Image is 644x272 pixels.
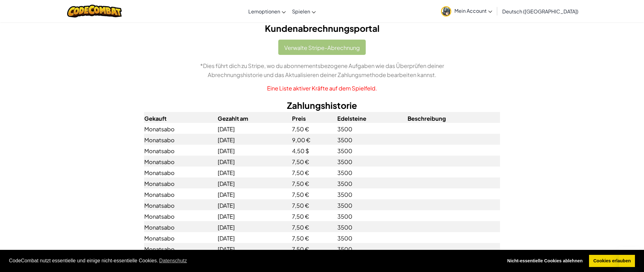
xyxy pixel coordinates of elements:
[218,136,235,143] font: [DATE]
[593,258,631,263] font: Cookies erlauben
[218,125,235,133] font: [DATE]
[144,213,175,220] font: Monatsabo
[438,1,495,21] a: Mein Account
[292,158,309,165] font: 7,50 €
[144,235,175,242] font: Monatsabo
[144,191,175,198] font: Monatsabo
[218,224,235,231] font: [DATE]
[144,125,175,133] font: Monatsabo
[200,62,444,78] font: *Dies führt dich zu Stripe, wo du abonnementsbezogene Aufgaben wie das Überprüfen deiner Abrechnu...
[292,235,309,242] font: 7,50 €
[503,255,587,267] a: Cookies ablehnen
[292,224,309,231] font: 7,50 €
[144,245,175,253] font: Monatsabo
[248,8,280,15] font: Lernoptionen
[218,147,235,154] font: [DATE]
[67,5,122,17] img: CodeCombat-Logo
[337,180,352,187] font: 3500
[502,8,578,15] font: Deutsch ([GEOGRAPHIC_DATA])
[337,213,352,220] font: 3500
[337,169,352,176] font: 3500
[337,224,352,231] font: 3500
[144,202,175,209] font: Monatsabo
[408,114,446,122] font: Beschreibung
[144,169,175,176] font: Monatsabo
[218,202,235,209] font: [DATE]
[144,147,175,154] font: Monatsabo
[218,158,235,165] font: [DATE]
[292,169,309,176] font: 7,50 €
[619,247,639,267] iframe: Schaltfläche zum Öffnen des Messaging-Fensters
[292,202,309,209] font: 7,50 €
[292,180,309,187] font: 7,50 €
[337,235,352,242] font: 3500
[507,258,583,263] font: Nicht-essentielle Cookies ablehnen
[589,255,635,267] a: Cookies zulassen
[144,180,175,187] font: Monatsabo
[337,191,352,198] font: 3500
[454,7,487,14] font: Mein Account
[292,125,309,133] font: 7,50 €
[292,136,310,143] font: 9,00 €
[159,258,187,263] font: Datenschutz
[292,8,310,15] font: Spielen
[337,114,366,122] font: Edelsteine
[218,169,235,176] font: [DATE]
[499,3,582,20] a: Deutsch ([GEOGRAPHIC_DATA])
[292,147,309,154] font: 4,50 $
[337,202,352,209] font: 3500
[144,158,175,165] font: Monatsabo
[245,3,289,20] a: Lernoptionen
[287,100,357,111] font: Zahlungshistorie
[144,114,166,122] font: Gekauft
[292,213,309,220] font: 7,50 €
[337,158,352,165] font: 3500
[441,6,451,17] img: avatar
[144,224,175,231] font: Monatsabo
[265,23,379,34] font: Kundenabrechnungsportal
[337,245,352,253] font: 3500
[292,245,309,253] font: 7,50 €
[218,114,248,122] font: Gezahlt am
[337,125,352,133] font: 3500
[337,147,352,154] font: 3500
[144,136,175,143] font: Monatsabo
[158,256,188,265] a: mehr über Cookies erfahren
[289,3,319,20] a: Spielen
[337,136,352,143] font: 3500
[218,213,235,220] font: [DATE]
[292,114,306,122] font: Preis
[9,258,158,263] font: CodeCombat nutzt essentielle und einige nicht-essentielle Cookies.
[292,191,309,198] font: 7,50 €
[267,85,377,92] font: Eine Liste aktiver Kräfte auf dem Spielfeld.
[218,180,235,187] font: [DATE]
[218,245,235,253] font: [DATE]
[218,191,235,198] font: [DATE]
[218,235,235,242] font: [DATE]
